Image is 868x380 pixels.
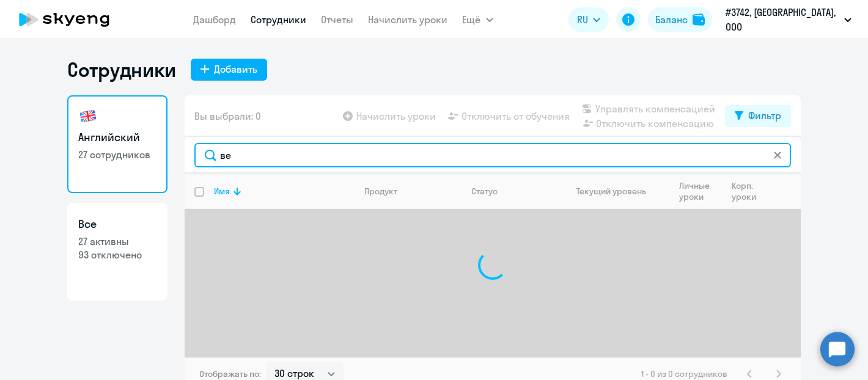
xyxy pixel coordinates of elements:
div: Имя [214,186,230,197]
span: Отображать по: [199,368,261,379]
p: 27 активны [78,235,156,248]
div: Продукт [364,186,461,197]
p: 93 отключено [78,248,156,261]
span: Вы выбрали: 0 [194,109,261,123]
img: balance [693,13,705,26]
a: Дашборд [194,13,237,26]
div: Текущий уровень [565,186,669,197]
div: Корп. уроки [732,180,758,202]
button: Ещё [463,7,493,32]
button: RU [568,7,609,32]
p: #3742, [GEOGRAPHIC_DATA], ООО [726,5,839,34]
h1: Сотрудники [67,57,176,82]
div: Корп. уроки [732,180,766,202]
span: 1 - 0 из 0 сотрудников [641,368,727,379]
div: Фильтр [748,108,781,123]
button: Балансbalance [648,7,712,32]
div: Статус [471,186,498,197]
a: Все27 активны93 отключено [67,203,167,301]
div: Статус [471,186,555,197]
span: Ещё [463,12,481,27]
div: Продукт [364,186,397,197]
button: Добавить [191,59,267,81]
a: Английский27 сотрудников [67,95,167,193]
p: 27 сотрудников [78,148,156,161]
a: Отчеты [322,13,354,26]
input: Поиск по имени, email, продукту или статусу [194,143,791,167]
a: Начислить уроки [369,13,448,26]
button: #3742, [GEOGRAPHIC_DATA], ООО [719,5,858,34]
img: english [78,106,98,126]
button: Фильтр [725,105,791,127]
div: Имя [214,186,354,197]
span: RU [577,12,588,27]
a: Сотрудники [251,13,307,26]
div: Личные уроки [679,180,713,202]
h3: Все [78,216,156,232]
div: Текущий уровень [577,186,647,197]
div: Баланс [655,12,688,27]
div: Личные уроки [679,180,721,202]
div: Добавить [214,62,257,76]
h3: Английский [78,130,156,145]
